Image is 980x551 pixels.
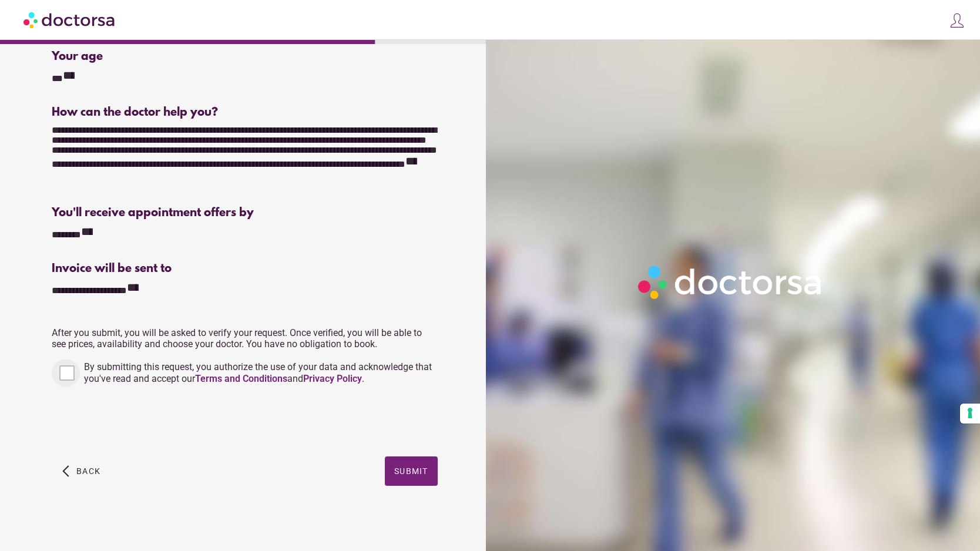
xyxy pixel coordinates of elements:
p: After you submit, you will be asked to verify your request. Once verified, you will be able to se... [52,327,437,350]
span: Submit [394,466,428,476]
a: Terms and Conditions [195,373,287,384]
div: Invoice will be sent to [52,262,437,275]
span: By submitting this request, you authorize the use of your data and acknowledge that you've read a... [84,361,432,384]
span: Back [76,466,100,476]
div: Your age [52,50,243,63]
button: Your consent preferences for tracking technologies [960,404,980,424]
img: Logo-Doctorsa-trans-White-partial-flat.png [633,260,829,304]
a: Privacy Policy [303,373,362,384]
div: You'll receive appointment offers by [52,206,437,220]
iframe: reCAPTCHA [52,399,230,445]
button: arrow_back_ios Back [58,456,105,486]
div: How can the doctor help you? [52,106,437,119]
img: Doctorsa.com [24,6,116,33]
button: Submit [385,456,438,486]
img: icons8-customer-100.png [949,12,965,29]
